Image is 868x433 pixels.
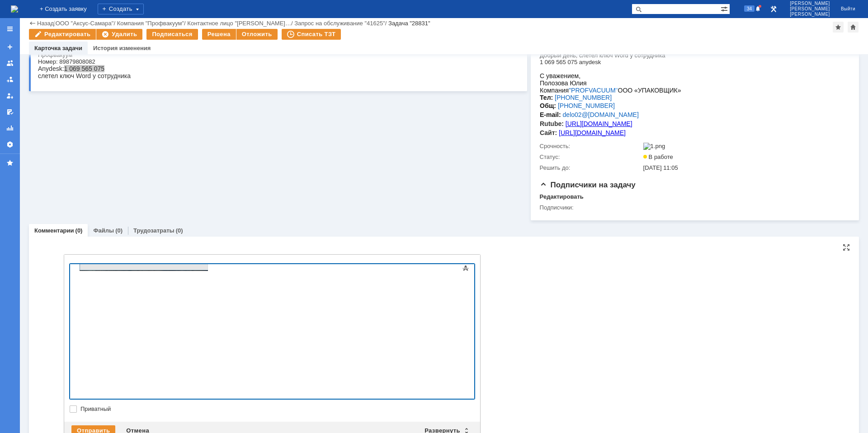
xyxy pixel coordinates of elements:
[29,35,76,42] span: "PROFVACUUM
[37,20,54,27] a: Назад
[790,1,830,6] span: [PERSON_NAME]
[176,227,183,234] div: (0)
[3,40,17,54] a: Создать заявку
[294,20,385,27] a: Запрос на обслуживание "41625"
[4,4,133,152] img: 8PxnYsy0qr7UoAAAAASUVORK5CYII=
[768,4,779,14] a: Перейти в интерфейс администратора
[26,68,93,75] a: [URL][DOMAIN_NAME]
[75,227,83,234] div: (0)
[643,164,678,171] span: [DATE] 11:05
[187,20,294,27] div: /
[19,77,86,84] a: [URL][DOMAIN_NAME]
[833,22,844,33] div: Добавить в избранное
[18,50,75,57] span: [PHONE_NUMBER]
[848,22,859,33] div: Сделать домашней страницей
[540,204,642,211] div: Подписчики:
[23,59,42,66] span: delo02
[23,59,99,66] span: @[DOMAIN_NAME]
[117,20,188,27] div: /
[117,20,184,27] a: Компания "Профвакуум"
[3,56,17,70] a: Заявки на командах
[133,227,175,234] a: Трудозатраты
[460,263,471,274] span: Показать панель инструментов
[56,20,114,27] a: ООО "Аксус-Самара"
[93,227,114,234] a: Файлы
[643,154,673,160] span: В работе
[3,105,17,119] a: Мои согласования
[643,143,665,150] img: 1.png
[80,405,473,413] label: Приватный
[98,4,144,14] div: Создать
[3,137,17,152] a: Настройки
[790,6,830,12] span: [PERSON_NAME]
[388,20,430,27] div: Задача "28831"
[721,4,730,13] span: Расширенный поиск
[11,5,18,13] img: logo
[3,88,17,103] a: Мои заявки
[790,12,830,17] span: [PERSON_NAME]
[93,45,151,51] a: История изменения
[540,143,642,150] div: Срочность:
[15,42,72,49] span: [PHONE_NUMBER]
[78,35,142,42] span: ООО «УПАКОВЩИК»
[34,45,82,51] a: Карточка задачи
[843,244,850,251] div: На всю страницу
[294,20,388,27] div: /
[187,20,291,27] a: Контактное лицо "[PERSON_NAME]…
[34,227,74,234] a: Комментарии
[540,154,642,161] div: Статус:
[540,181,636,189] span: Подписчики на задачу
[744,5,755,12] span: 34
[3,121,17,135] a: Отчеты
[115,227,123,234] div: (0)
[540,164,642,172] div: Решить до:
[56,20,117,27] div: /
[54,19,55,26] div: |
[540,193,584,200] div: Редактировать
[76,35,78,42] span: "
[11,5,18,13] a: Перейти на домашнюю страницу
[3,72,17,87] a: Заявки в моей ответственности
